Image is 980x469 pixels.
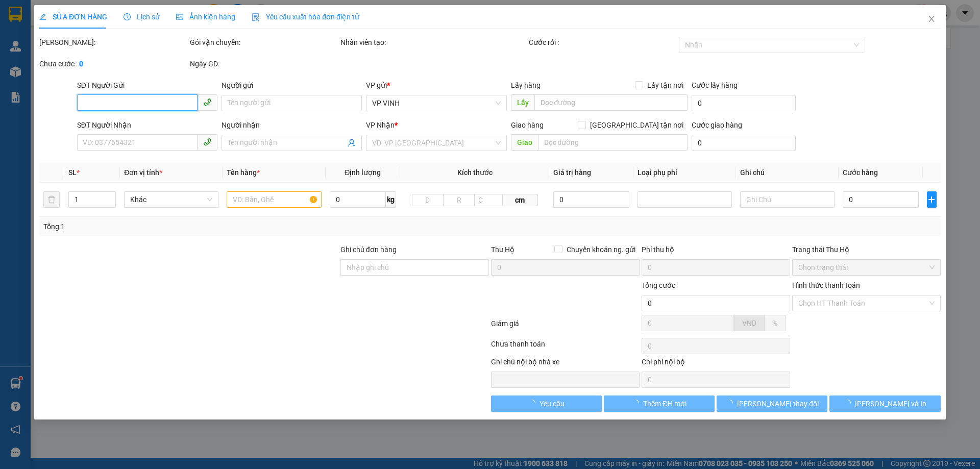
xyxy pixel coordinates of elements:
[643,80,688,91] span: Lấy tận nơi
[190,37,338,48] div: Gói vận chuyển:
[692,95,796,111] input: Cước lấy hàng
[490,318,641,336] div: Giảm giá
[39,37,188,48] div: [PERSON_NAME]:
[643,398,687,409] span: Thêm ĐH mới
[642,356,790,372] div: Chi phí nội bộ
[586,119,688,131] span: [GEOGRAPHIC_DATA] tận nơi
[736,163,839,183] th: Ghi chú
[443,194,475,206] input: R
[340,259,489,276] input: Ghi chú đơn hàng
[528,400,540,407] span: loading
[540,398,565,409] span: Yêu cầu
[373,95,501,111] span: VP VINH
[366,121,395,129] span: VP Nhận
[692,135,796,151] input: Cước giao hàng
[345,168,381,177] span: Định lượng
[39,13,107,21] span: SỬA ĐƠN HÀNG
[792,244,941,255] div: Trạng thái Thu Hộ
[604,396,715,412] button: Thêm ĐH mới
[39,58,188,69] div: Chưa cước :
[844,400,855,407] span: loading
[692,121,742,129] label: Cước giao hàng
[176,13,235,21] span: Ảnh kiện hàng
[340,37,527,48] div: Nhân viên tạo:
[529,37,677,48] div: Cước rồi :
[692,81,738,89] label: Cước lấy hàng
[79,60,83,68] b: 0
[124,13,131,20] span: clock-circle
[742,319,756,327] span: VND
[554,168,592,177] span: Giá trị hàng
[538,134,688,151] input: Dọc đường
[491,356,640,372] div: Ghi chú nội bộ nhà xe
[633,163,736,183] th: Loại phụ phí
[491,245,514,254] span: Thu Hộ
[511,94,534,111] span: Lấy
[77,119,217,131] div: SĐT Người Nhận
[642,281,675,289] span: Tổng cước
[927,15,936,23] span: close
[511,134,538,151] span: Giao
[503,194,537,206] span: cm
[124,13,160,21] span: Lịch sử
[227,191,322,208] input: VD: Bàn, Ghế
[412,194,444,206] input: D
[490,338,641,356] div: Chưa thanh toán
[131,192,213,207] span: Khác
[511,121,544,129] span: Giao hàng
[927,195,936,204] span: plus
[39,13,46,20] span: edit
[43,221,378,232] div: Tổng: 1
[632,400,643,407] span: loading
[43,191,60,208] button: delete
[855,398,926,409] span: [PERSON_NAME] và In
[227,168,260,177] span: Tên hàng
[830,396,941,412] button: [PERSON_NAME] và In
[474,194,503,206] input: C
[562,244,640,255] span: Chuyển khoản ng. gửi
[457,168,493,177] span: Kích thước
[125,168,163,177] span: Đơn vị tính
[717,396,827,412] button: [PERSON_NAME] thay đổi
[726,400,737,407] span: loading
[222,80,362,91] div: Người gửi
[222,119,362,131] div: Người nhận
[68,168,77,177] span: SL
[77,80,217,91] div: SĐT Người Gửi
[366,80,507,91] div: VP gửi
[176,13,183,20] span: picture
[642,244,790,259] div: Phí thu hộ
[491,396,602,412] button: Yêu cầu
[737,398,819,409] span: [PERSON_NAME] thay đổi
[348,139,356,147] span: user-add
[927,191,937,208] button: plus
[203,138,211,146] span: phone
[511,81,541,89] span: Lấy hàng
[252,13,260,21] img: icon
[843,168,878,177] span: Cước hàng
[740,191,835,208] input: Ghi Chú
[340,245,397,254] label: Ghi chú đơn hàng
[386,191,396,208] span: kg
[798,260,935,275] span: Chọn trạng thái
[792,281,860,289] label: Hình thức thanh toán
[917,5,946,34] button: Close
[252,13,359,21] span: Yêu cầu xuất hóa đơn điện tử
[534,94,688,111] input: Dọc đường
[772,319,777,327] span: %
[190,58,338,69] div: Ngày GD:
[203,98,211,106] span: phone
